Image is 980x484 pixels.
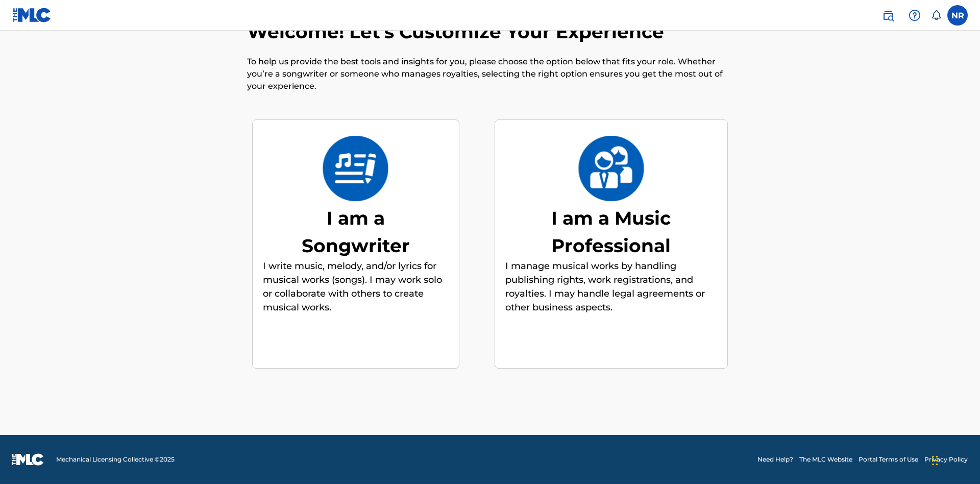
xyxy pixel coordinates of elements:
[505,259,717,314] p: I manage musical works by handling publishing rights, work registrations, and royalties. I may ha...
[534,204,688,259] div: I am a Music Professional
[578,136,645,201] img: I am a Music Professional
[56,455,175,464] span: Mechanical Licensing Collective © 2025
[279,204,432,259] div: I am a Songwriter
[247,56,733,92] p: To help us provide the best tools and insights for you, please choose the option below that fits ...
[929,435,980,484] iframe: Chat Widget
[322,136,389,201] img: I am a Songwriter
[904,5,925,26] div: Help
[947,5,968,26] div: User Menu
[12,8,52,22] img: MLC Logo
[882,9,894,21] img: search
[252,119,459,369] div: I am a SongwriterI am a SongwriterI write music, melody, and/or lyrics for musical works (songs)....
[12,453,44,466] img: logo
[263,259,449,314] p: I write music, melody, and/or lyrics for musical works (songs). I may work solo or collaborate wi...
[924,455,968,464] a: Privacy Policy
[931,10,941,20] div: Notifications
[757,455,793,464] a: Need Help?
[495,119,728,369] div: I am a Music ProfessionalI am a Music ProfessionalI manage musical works by handling publishing r...
[799,455,852,464] a: The MLC Website
[878,5,898,26] a: Public Search
[909,9,921,21] img: help
[247,20,669,43] h2: Welcome! Let’s Customize Your Experience
[932,445,938,476] div: Drag
[859,455,918,464] a: Portal Terms of Use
